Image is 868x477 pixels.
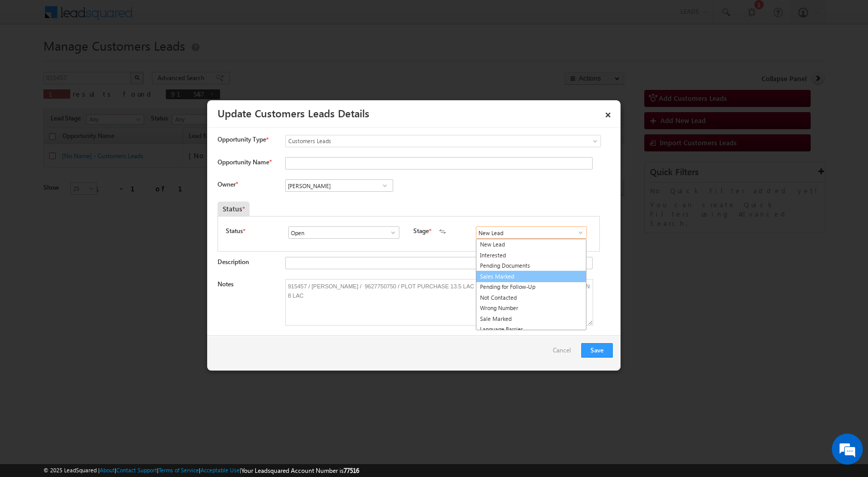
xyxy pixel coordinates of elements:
[571,227,584,238] a: Show All Items
[286,136,559,146] span: Customers Leads
[378,180,391,191] a: Show All Items
[581,343,613,358] button: Save
[285,135,601,147] a: Customers Leads
[43,466,359,475] span: © 2025 LeadSquared | | | | |
[141,318,188,332] em: Start Chat
[241,467,359,474] span: Your Leadsquared Account Number is
[159,467,199,473] a: Terms of Service
[476,293,586,303] a: Not Contacted
[218,105,369,120] a: Update Customers Leads Details
[226,226,243,236] label: Status
[54,54,174,68] div: Chat with us now
[285,179,393,192] input: Type to Search
[476,314,586,325] a: Sale Marked
[218,135,266,144] span: Opportunity Type
[200,467,240,473] a: Acceptable Use
[218,258,249,266] label: Description
[344,467,359,474] span: 77516
[476,303,586,314] a: Wrong Number
[18,54,43,68] img: d_60004797649_company_0_60004797649
[218,280,234,288] label: Notes
[476,324,586,335] a: Language Barrier
[218,202,250,216] div: Status
[553,343,576,363] a: Cancel
[476,282,586,293] a: Pending for Follow-Up
[476,271,586,283] a: Sales Marked
[413,226,429,236] label: Stage
[169,5,194,30] div: Minimize live chat window
[476,226,587,239] input: Type to Search
[116,467,157,473] a: Contact Support
[384,227,397,238] a: Show All Items
[218,180,238,188] label: Owner
[100,467,115,473] a: About
[476,260,586,271] a: Pending Documents
[288,226,399,239] input: Type to Search
[218,158,271,166] label: Opportunity Name
[476,250,586,261] a: Interested
[476,239,586,250] a: New Lead
[599,104,617,122] a: ×
[13,96,189,310] textarea: Type your message and hit 'Enter'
